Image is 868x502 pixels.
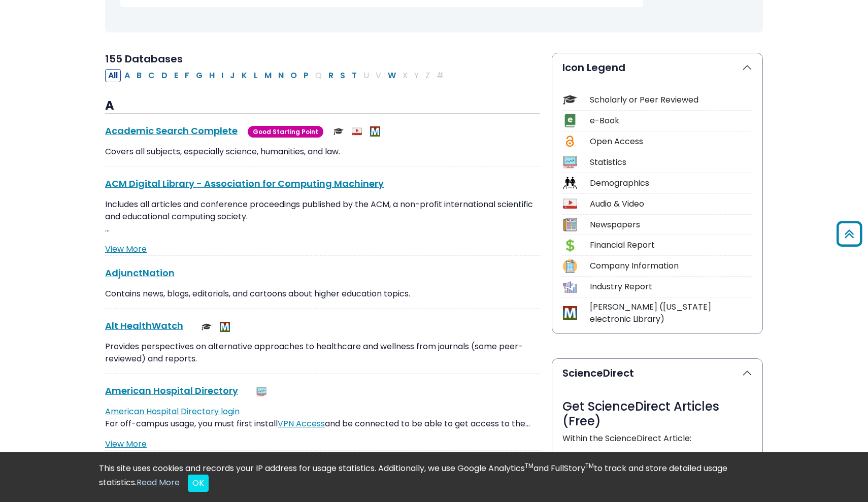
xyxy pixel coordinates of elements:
[105,384,238,397] a: American Hospital Directory
[105,406,240,417] a: American Hospital Directory login
[552,53,762,82] button: Icon Legend
[133,69,145,82] button: Filter Results B
[563,114,577,127] img: Icon e-Book
[563,306,577,320] img: Icon MeL (Michigan electronic Library)
[590,260,752,272] div: Company Information
[105,177,384,190] a: ACM Digital Library - Association for Computing Machinery
[287,69,300,82] button: Filter Results O
[105,69,448,81] div: Alpha-list to filter by first letter of database name
[590,301,752,325] div: [PERSON_NAME] ([US_STATE] electronic Library)
[352,126,362,137] img: Audio & Video
[370,126,380,137] img: MeL (Michigan electronic Library)
[248,126,323,138] span: Good Starting Point
[563,155,577,169] img: Icon Statistics
[171,69,181,82] button: Filter Results E
[833,225,865,242] a: Back to Top
[105,69,121,82] button: All
[337,69,348,82] button: Filter Results S
[562,399,752,429] h3: Get ScienceDirect Articles (Free)
[105,198,540,235] p: Includes all articles and conference proceedings published by the ACM, a non-profit international...
[590,136,752,148] div: Open Access
[563,197,577,211] img: Icon Audio & Video
[590,94,752,106] div: Scholarly or Peer Reviewed
[590,115,752,127] div: e-Book
[188,475,209,492] button: Close
[590,239,752,251] div: Financial Report
[333,126,344,137] img: Scholarly or Peer Reviewed
[145,69,158,82] button: Filter Results C
[239,69,250,82] button: Filter Results K
[105,124,238,137] a: Academic Search Complete
[105,319,183,332] a: Alt HealthWatch
[563,176,577,190] img: Icon Demographics
[105,406,540,430] p: For off-campus usage, you must first install and be connected to be able to get access to the…
[105,52,183,66] span: 155 Databases
[105,146,540,158] p: Covers all subjects, especially science, humanities, and law.
[585,461,594,470] sup: TM
[278,418,325,429] a: VPN Access
[563,93,577,107] img: Icon Scholarly or Peer Reviewed
[105,98,540,114] h3: A
[202,322,212,332] img: Scholarly or Peer Reviewed
[105,243,147,255] a: View More
[301,69,312,82] button: Filter Results P
[349,69,360,82] button: Filter Results T
[590,177,752,189] div: Demographics
[562,432,752,445] p: Within the ScienceDirect Article:
[590,219,752,231] div: Newspapers
[563,218,577,231] img: Icon Newspapers
[563,239,577,252] img: Icon Financial Report
[563,259,577,273] img: Icon Company Information
[105,288,540,300] p: Contains news, blogs, editorials, and cartoons about higher education topics.
[218,69,226,82] button: Filter Results I
[525,461,533,470] sup: TM
[121,69,133,82] button: Filter Results A
[256,387,266,397] img: Statistics
[220,322,230,332] img: MeL (Michigan electronic Library)
[325,69,337,82] button: Filter Results R
[105,266,175,279] a: AdjunctNation
[137,477,180,488] a: Read More
[385,69,399,82] button: Filter Results W
[552,359,762,387] button: ScienceDirect
[275,69,287,82] button: Filter Results N
[99,462,769,492] div: This site uses cookies and records your IP address for usage statistics. Additionally, we use Goo...
[563,135,576,148] img: Icon Open Access
[590,281,752,293] div: Industry Report
[261,69,275,82] button: Filter Results M
[105,341,540,365] p: Provides perspectives on alternative approaches to healthcare and wellness from journals (some pe...
[193,69,206,82] button: Filter Results G
[227,69,238,82] button: Filter Results J
[158,69,171,82] button: Filter Results D
[563,280,577,294] img: Icon Industry Report
[590,156,752,169] div: Statistics
[105,438,147,450] a: View More
[182,69,192,82] button: Filter Results F
[251,69,261,82] button: Filter Results L
[206,69,218,82] button: Filter Results H
[590,198,752,210] div: Audio & Video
